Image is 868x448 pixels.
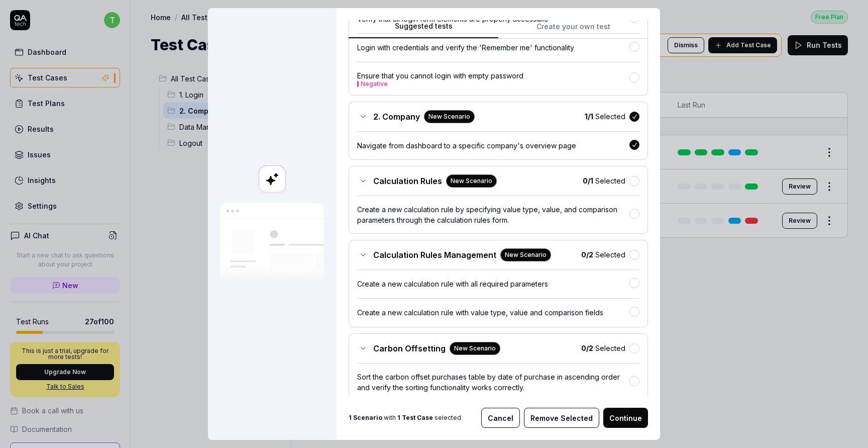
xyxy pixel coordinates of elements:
b: 0 / 2 [581,344,593,352]
button: Continue [603,408,648,428]
span: 2. Company [373,111,420,123]
button: Negative [361,81,388,87]
span: Selected [581,343,625,353]
div: New Scenario [446,174,497,188]
div: Create a new calculation rule by specifying value type, value, and comparison parameters through ... [357,204,629,225]
div: New Scenario [450,342,500,355]
div: New Scenario [500,248,551,261]
div: New Scenario [424,110,475,123]
b: 1 Test Case [397,414,433,421]
span: Selected [585,111,625,122]
span: Calculation Rules Management [373,249,496,261]
button: Create your own test [498,21,648,39]
div: Create a new calculation rule with all required parameters [357,279,629,289]
b: 0 / 1 [583,176,593,185]
div: Login with credentials and verify the 'Remember me' functionality [357,42,629,53]
span: with selected [349,413,461,422]
b: 1 / 1 [585,112,593,121]
span: Calculation Rules [373,175,442,187]
button: Remove Selected [524,408,599,428]
span: Selected [581,249,625,260]
span: Selected [583,175,625,186]
div: Navigate from dashboard to a specific company's overview page [357,140,629,151]
div: Sort the carbon offset purchases table by date of purchase in ascending order and verify the sort... [357,372,629,393]
button: Suggested tests [349,21,498,39]
button: Cancel [481,408,520,428]
b: 0 / 2 [581,250,593,259]
img: Our AI scans your site and suggests things to test [220,203,324,283]
div: Create a new calculation rule with value type, value and comparison fields [357,307,629,318]
div: Ensure that you cannot login with empty password [357,70,629,87]
b: 1 Scenario [349,414,382,421]
span: Carbon Offsetting [373,342,446,354]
